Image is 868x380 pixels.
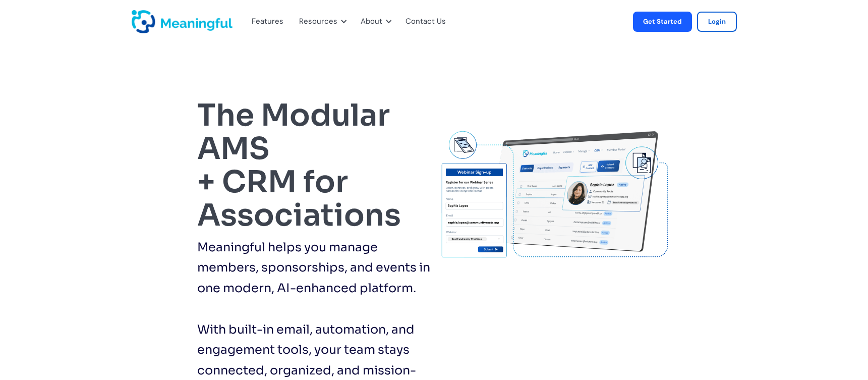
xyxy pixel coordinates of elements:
a: home [132,10,157,33]
div: About [355,5,394,38]
div: Resources [293,5,350,38]
a: Login [697,12,737,32]
div: Contact Us [399,5,458,38]
div: Features [252,15,283,28]
div: Resources [299,15,337,28]
a: Get Started [633,12,692,32]
a: Contact Us [406,15,446,28]
h1: The Modular AMS + CRM for Associations [197,99,430,232]
div: About [361,15,382,28]
a: Features [252,15,276,28]
div: Features [246,5,288,38]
